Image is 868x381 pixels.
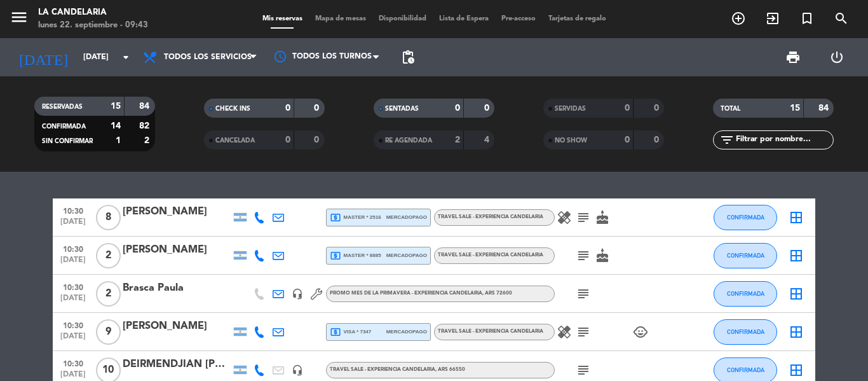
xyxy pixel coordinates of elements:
[330,291,512,296] span: PROMO MES DE LA PRIMAVERA - EXPERIENCIA CANDELARIA
[314,104,322,113] strong: 0
[455,104,460,113] strong: 0
[727,328,764,335] span: CONFIRMADA
[625,135,630,144] strong: 0
[654,135,661,144] strong: 0
[96,243,121,268] span: 2
[330,367,465,372] span: TRAVEL SALE - EXPERIENCIA CANDELARIA
[433,15,495,22] span: Lista de Espera
[576,248,591,263] i: subject
[482,291,512,296] span: , ARS 72600
[714,243,777,268] button: CONFIRMADA
[38,6,148,19] div: LA CANDELARIA
[111,121,121,130] strong: 14
[139,121,152,130] strong: 82
[96,281,121,307] span: 2
[314,135,322,144] strong: 0
[576,210,591,225] i: subject
[116,136,121,145] strong: 1
[330,250,381,261] span: master * 8885
[721,106,740,112] span: TOTAL
[654,104,661,113] strong: 0
[727,252,764,259] span: CONFIRMADA
[42,138,93,144] span: SIN CONFIRMAR
[789,363,804,378] i: border_all
[484,104,492,113] strong: 0
[633,324,648,340] i: child_care
[57,294,89,308] span: [DATE]
[330,326,371,338] span: visa * 7347
[799,11,815,26] i: turned_in_not
[386,251,427,260] span: mercadopago
[765,11,780,26] i: exit_to_app
[330,212,381,223] span: master * 2516
[735,133,833,147] input: Filtrar por nombre...
[330,326,341,338] i: local_atm
[714,205,777,230] button: CONFIRMADA
[123,318,231,335] div: [PERSON_NAME]
[256,15,309,22] span: Mis reservas
[123,242,231,258] div: [PERSON_NAME]
[96,319,121,345] span: 9
[386,213,427,221] span: mercadopago
[727,366,764,373] span: CONFIRMADA
[727,290,764,297] span: CONFIRMADA
[625,104,630,113] strong: 0
[595,248,610,263] i: cake
[557,210,572,225] i: healing
[285,104,290,113] strong: 0
[829,50,844,65] i: power_settings_new
[42,104,83,110] span: RESERVADAS
[285,135,290,144] strong: 0
[215,137,255,144] span: CANCELADA
[215,106,250,112] span: CHECK INS
[576,363,591,378] i: subject
[57,256,89,270] span: [DATE]
[495,15,542,22] span: Pre-acceso
[57,332,89,347] span: [DATE]
[834,11,849,26] i: search
[10,8,29,31] button: menu
[789,286,804,301] i: border_all
[438,253,543,258] span: TRAVEL SALE - EXPERIENCIA CANDELARIA
[815,38,858,76] div: LOG OUT
[57,279,89,294] span: 10:30
[455,135,460,144] strong: 2
[330,250,341,261] i: local_atm
[714,281,777,307] button: CONFIRMADA
[38,19,148,32] div: lunes 22. septiembre - 09:43
[292,288,303,300] i: headset_mic
[57,356,89,370] span: 10:30
[372,15,433,22] span: Disponibilidad
[484,135,492,144] strong: 4
[10,8,29,27] i: menu
[118,50,133,65] i: arrow_drop_down
[400,50,416,65] span: pending_actions
[123,280,231,296] div: Brasca Paula
[789,210,804,225] i: border_all
[57,241,89,256] span: 10:30
[555,137,587,144] span: NO SHOW
[57,203,89,218] span: 10:30
[292,364,303,376] i: headset_mic
[555,106,586,112] span: SERVIDAS
[789,248,804,263] i: border_all
[386,328,427,336] span: mercadopago
[111,102,121,111] strong: 15
[595,210,610,225] i: cake
[123,356,231,373] div: DEIRMENDJIAN [PERSON_NAME]
[438,214,543,219] span: TRAVEL SALE - EXPERIENCIA CANDELARIA
[385,137,432,144] span: RE AGENDADA
[731,11,746,26] i: add_circle_outline
[438,329,543,334] span: TRAVEL SALE - EXPERIENCIA CANDELARIA
[42,123,86,130] span: CONFIRMADA
[57,317,89,332] span: 10:30
[785,50,801,65] span: print
[164,53,252,62] span: Todos los servicios
[10,43,77,71] i: [DATE]
[139,102,152,111] strong: 84
[714,319,777,345] button: CONFIRMADA
[123,204,231,220] div: [PERSON_NAME]
[385,106,419,112] span: SENTADAS
[309,15,372,22] span: Mapa de mesas
[790,104,800,113] strong: 15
